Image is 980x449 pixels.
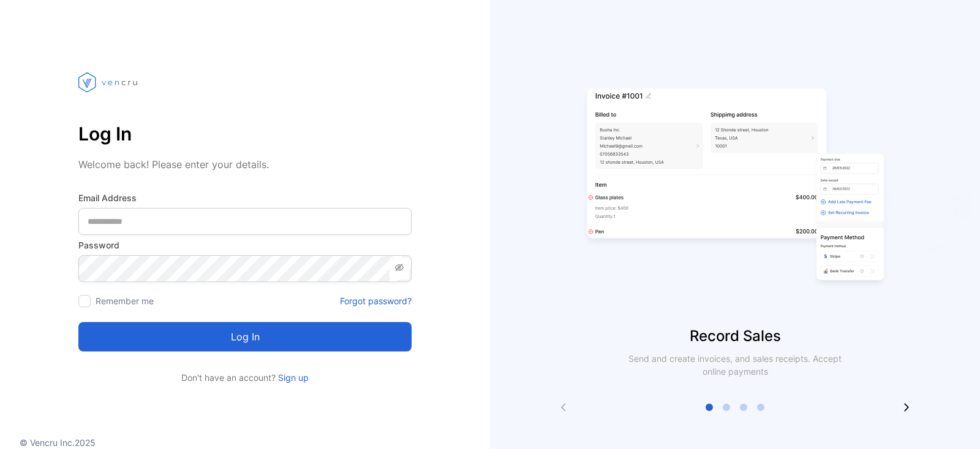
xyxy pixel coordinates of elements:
label: Remember me [96,296,154,306]
img: vencru logo [78,49,140,115]
label: Password [78,239,412,251]
a: Forgot password? [340,294,412,307]
a: Sign up [276,372,309,383]
p: Send and create invoices, and sales receipts. Accept online payments [617,352,853,378]
label: Email Address [78,191,412,204]
p: Log In [78,119,412,148]
button: Log in [78,322,412,351]
p: Don't have an account? [78,371,412,384]
p: Welcome back! Please enter your details. [78,157,412,172]
img: slider image [582,49,888,325]
p: Record Sales [490,325,980,347]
